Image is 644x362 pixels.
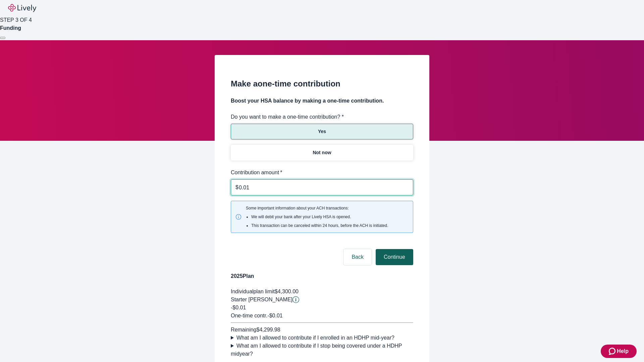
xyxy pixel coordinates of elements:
p: $ [235,183,238,191]
span: Some important information about your ACH transactions: [246,205,388,229]
span: -$0.01 [231,305,246,310]
h2: Make a one-time contribution [231,78,413,90]
span: Help [617,347,629,355]
button: Not now [231,145,413,161]
button: Zendesk support iconHelp [601,345,637,358]
h4: 2025 Plan [231,272,413,280]
svg: Starter penny details [292,296,299,303]
button: Back [343,249,372,265]
span: Remaining [231,327,256,333]
summary: What am I allowed to contribute if I stop being covered under a HDHP midyear? [231,342,413,358]
p: Not now [313,149,331,156]
button: Lively will contribute $0.01 to establish your account [292,296,299,303]
li: This transaction can be canceled within 24 hours, before the ACH is initiated. [251,223,388,229]
span: $4,299.98 [256,327,280,333]
button: Yes [231,124,413,139]
span: Individual plan limit [231,289,275,294]
label: Contribution amount [231,169,282,177]
span: One-time contr. [231,313,267,318]
p: Yes [318,128,326,135]
li: We will debit your bank after your Lively HSA is opened. [251,214,388,220]
span: $4,300.00 [275,289,299,294]
img: Lively [8,4,36,12]
span: Starter [PERSON_NAME] [231,297,292,302]
label: Do you want to make a one-time contribution? * [231,113,344,121]
svg: Zendesk support icon [609,347,617,355]
summary: What am I allowed to contribute if I enrolled in an HDHP mid-year? [231,334,413,342]
h4: Boost your HSA balance by making a one-time contribution. [231,97,413,105]
span: - $0.01 [267,313,282,318]
input: $0.00 [239,181,413,194]
button: Continue [376,249,413,265]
